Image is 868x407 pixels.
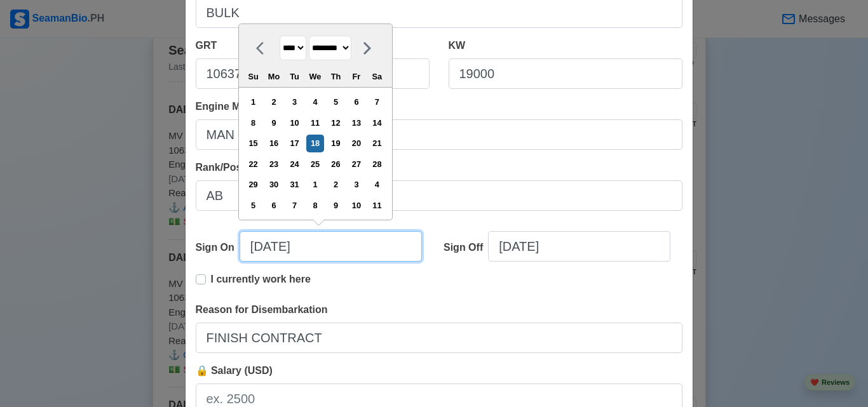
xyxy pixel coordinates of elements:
span: KW [449,40,466,51]
div: Choose Wednesday, December 11th, 2024 [306,114,323,131]
div: Th [327,68,344,85]
div: Choose Thursday, December 12th, 2024 [327,114,344,131]
div: Choose Monday, January 6th, 2025 [265,197,282,214]
div: Sign On [196,240,240,255]
div: Choose Thursday, January 9th, 2025 [327,197,344,214]
div: Choose Sunday, December 8th, 2024 [245,114,262,131]
div: Sa [369,68,386,85]
div: Su [245,68,262,85]
div: Choose Monday, December 16th, 2024 [265,135,282,152]
div: Choose Friday, December 20th, 2024 [348,135,365,152]
span: GRT [196,40,217,51]
div: Choose Thursday, December 19th, 2024 [327,135,344,152]
div: Tu [286,68,303,85]
div: Choose Saturday, January 4th, 2025 [369,176,386,193]
div: Choose Saturday, January 11th, 2025 [369,197,386,214]
div: Choose Thursday, January 2nd, 2025 [327,176,344,193]
div: Choose Tuesday, December 3rd, 2024 [286,93,303,110]
div: We [306,68,323,85]
div: Choose Sunday, December 22nd, 2024 [245,156,262,173]
div: Mo [265,68,282,85]
div: Fr [348,68,365,85]
input: 33922 [196,58,430,89]
div: Choose Monday, December 9th, 2024 [265,114,282,131]
div: Choose Friday, January 3rd, 2025 [348,176,365,193]
div: Choose Saturday, December 14th, 2024 [369,114,386,131]
div: Choose Sunday, January 5th, 2025 [245,197,262,214]
input: Your reason for disembarkation... [196,323,682,353]
div: Choose Tuesday, December 17th, 2024 [286,135,303,152]
div: Choose Sunday, December 15th, 2024 [245,135,262,152]
div: Choose Tuesday, December 10th, 2024 [286,114,303,131]
div: Choose Wednesday, January 1st, 2025 [306,176,323,193]
div: Choose Thursday, December 5th, 2024 [327,93,344,110]
p: I currently work here [211,272,311,287]
div: Choose Monday, December 2nd, 2024 [265,93,282,110]
div: Choose Monday, December 23rd, 2024 [265,156,282,173]
span: Reason for Disembarkation [196,304,328,315]
div: Choose Friday, January 10th, 2025 [348,197,365,214]
div: Choose Monday, December 30th, 2024 [265,176,282,193]
div: Choose Friday, December 6th, 2024 [348,93,365,110]
input: Ex: Third Officer or 3/OFF [196,180,682,211]
div: Choose Wednesday, December 4th, 2024 [306,93,323,110]
div: Choose Friday, December 27th, 2024 [348,156,365,173]
div: Choose Tuesday, December 31st, 2024 [286,176,303,193]
span: Rank/Position [196,162,264,173]
input: 8000 [449,58,682,89]
div: Choose Tuesday, December 24th, 2024 [286,156,303,173]
div: Choose Wednesday, December 25th, 2024 [306,156,323,173]
div: Choose Friday, December 13th, 2024 [348,114,365,131]
input: Ex. Man B&W MC [196,119,682,150]
div: Choose Saturday, December 21st, 2024 [369,135,386,152]
div: Choose Thursday, December 26th, 2024 [327,156,344,173]
div: Choose Sunday, December 1st, 2024 [245,93,262,110]
div: Choose Saturday, December 7th, 2024 [369,93,386,110]
span: 🔒 Salary (USD) [196,365,273,376]
div: month 2024-12 [243,92,388,216]
div: Choose Tuesday, January 7th, 2025 [286,197,303,214]
div: Choose Saturday, December 28th, 2024 [369,156,386,173]
div: Sign Off [444,240,488,255]
div: Choose Sunday, December 29th, 2024 [245,176,262,193]
span: Engine Make/Model [196,101,290,112]
div: Choose Wednesday, December 18th, 2024 [306,135,323,152]
div: Choose Wednesday, January 8th, 2025 [306,197,323,214]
